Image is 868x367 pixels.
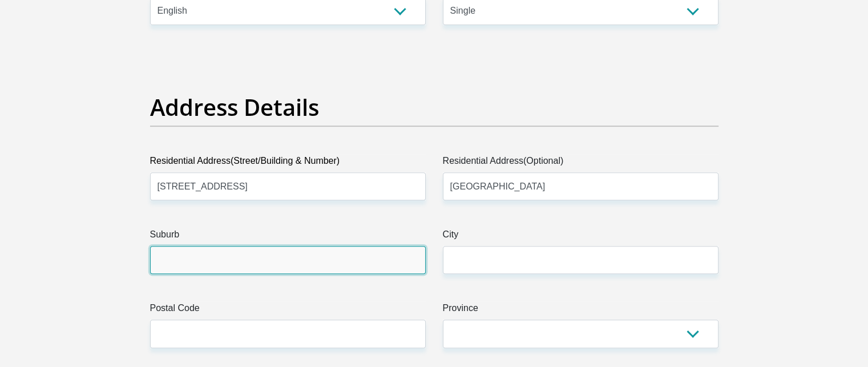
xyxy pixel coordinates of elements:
[443,246,718,274] input: City
[150,94,718,121] h2: Address Details
[150,320,426,348] input: Postal Code
[150,301,426,320] label: Postal Code
[150,154,426,172] label: Residential Address(Street/Building & Number)
[443,320,718,348] select: Please Select a Province
[443,301,718,320] label: Province
[443,228,718,246] label: City
[150,246,426,274] input: Suburb
[443,154,718,172] label: Residential Address(Optional)
[150,172,426,200] input: Valid residential address
[443,172,718,200] input: Address line 2 (Optional)
[150,228,426,246] label: Suburb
